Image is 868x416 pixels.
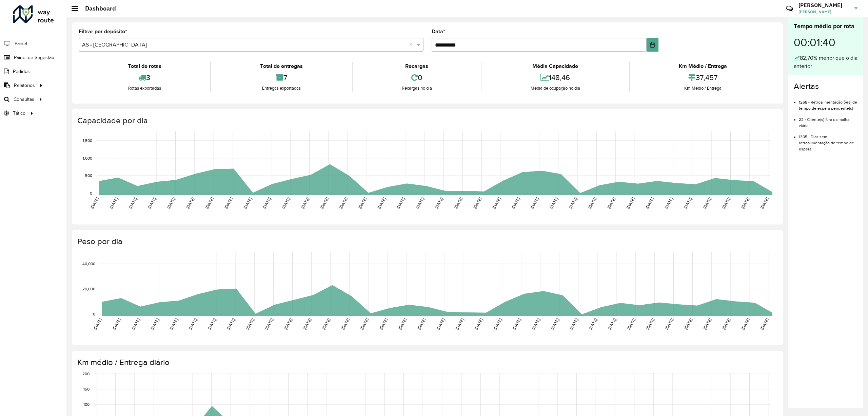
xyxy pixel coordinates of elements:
text: 1,500 [83,138,92,143]
text: [DATE] [455,318,465,330]
div: Recargas no dia [354,85,479,92]
div: Entregas exportadas [213,85,350,92]
text: [DATE] [664,197,674,210]
text: [DATE] [378,318,388,330]
text: [DATE] [226,318,236,330]
text: 500 [85,174,92,178]
text: [DATE] [319,197,329,210]
text: [DATE] [512,318,521,330]
div: 00:01:40 [794,31,857,54]
div: 37,457 [632,70,774,85]
text: [DATE] [453,197,463,210]
text: [DATE] [645,197,654,210]
text: [DATE] [492,197,501,210]
text: [DATE] [587,197,597,210]
text: [DATE] [436,318,446,330]
div: 7 [213,70,350,85]
text: [DATE] [721,318,731,330]
div: 82,70% menor que o dia anterior [794,54,857,70]
text: [DATE] [606,197,616,210]
div: 0 [354,70,479,85]
text: [DATE] [588,318,598,330]
text: [DATE] [338,197,348,210]
text: [DATE] [302,318,312,330]
label: Filtrar por depósito [79,28,127,36]
text: [DATE] [340,318,350,330]
h4: Km médio / Entrega diário [77,358,776,367]
text: [DATE] [321,318,331,330]
text: 0 [93,312,95,316]
text: [DATE] [550,318,560,330]
text: 100 [83,402,90,406]
div: Média de ocupação no dia [483,85,627,92]
text: [DATE] [262,197,272,210]
text: [DATE] [626,318,636,330]
text: [DATE] [300,197,310,210]
text: [DATE] [397,318,407,330]
h2: Dashboard [78,5,116,12]
div: Recargas [354,62,479,70]
text: [DATE] [415,197,425,210]
text: [DATE] [645,318,655,330]
text: [DATE] [759,318,769,330]
h4: Peso por dia [77,237,776,247]
text: [DATE] [434,197,444,210]
text: [DATE] [150,318,160,330]
div: Total de rotas [80,62,209,70]
text: [DATE] [626,197,635,210]
text: [DATE] [109,197,119,210]
div: Km Médio / Entrega [632,62,774,70]
text: 150 [83,387,90,391]
text: [DATE] [531,318,541,330]
button: Choose Date [647,38,659,52]
text: [DATE] [207,318,217,330]
text: [DATE] [245,318,255,330]
text: [DATE] [511,197,520,210]
text: [DATE] [188,318,198,330]
span: Tático [13,110,25,117]
text: 1,000 [83,156,92,160]
text: [DATE] [493,318,502,330]
text: 0 [90,191,92,195]
text: 20,000 [82,287,95,291]
text: 40,000 [82,261,95,266]
text: [DATE] [243,197,253,210]
text: [DATE] [128,197,138,210]
text: [DATE] [721,197,731,210]
h4: Alertas [794,82,857,91]
text: [DATE] [281,197,291,210]
text: [DATE] [741,318,750,330]
text: [DATE] [472,197,482,210]
h3: [PERSON_NAME] [798,2,849,8]
div: Tempo médio por rota [794,22,857,31]
span: Clear all [409,41,415,49]
li: 1268 - Retroalimentação(ões) de tempo de espera pendente(s) [799,94,857,111]
label: Data [432,28,445,36]
div: 148,46 [483,70,627,85]
text: [DATE] [90,197,99,210]
text: [DATE] [223,197,233,210]
text: [DATE] [474,318,484,330]
text: 200 [82,372,90,376]
text: [DATE] [568,197,578,210]
text: [DATE] [664,318,674,330]
text: [DATE] [683,197,693,210]
text: [DATE] [549,197,559,210]
text: [DATE] [759,197,769,210]
text: [DATE] [377,197,387,210]
text: [DATE] [147,197,157,210]
text: [DATE] [283,318,293,330]
text: [DATE] [169,318,179,330]
text: [DATE] [607,318,617,330]
h4: Capacidade por dia [77,116,776,126]
text: [DATE] [264,318,274,330]
text: [DATE] [359,318,369,330]
text: [DATE] [530,197,539,210]
span: [PERSON_NAME] [798,9,849,15]
div: Média Capacidade [483,62,627,70]
text: [DATE] [93,318,102,330]
text: [DATE] [396,197,406,210]
li: 1305 - Dias sem retroalimentação de tempo de espera [799,129,857,152]
text: [DATE] [702,318,712,330]
span: Relatórios [14,82,35,89]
